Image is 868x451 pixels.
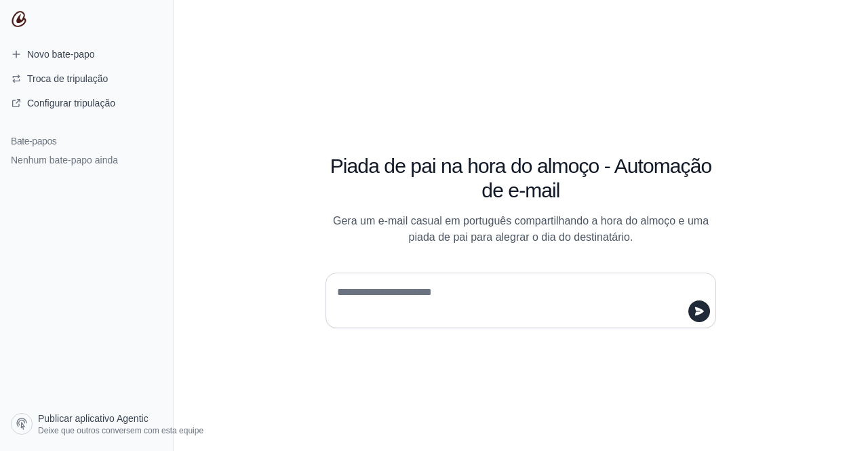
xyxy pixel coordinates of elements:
[11,11,27,27] img: Logotipo da CrewAI
[800,386,868,451] div: Widget de chat
[27,73,108,84] font: Troca de tripulação
[5,92,167,114] a: Configurar tripulação
[11,136,56,146] font: Bate-papos
[800,386,868,451] iframe: Chat Widget
[27,98,115,109] font: Configurar tripulação
[5,43,167,65] a: Novo bate-papo
[27,49,95,60] font: Novo bate-papo
[38,426,203,435] font: Deixe que outros conversem com esta equipe
[5,68,167,90] button: Troca de tripulação
[333,215,709,243] font: Gera um e-mail casual em português compartilhando a hora do almoço e uma piada de pai para alegra...
[11,155,118,165] font: Nenhum bate-papo ainda
[330,155,712,201] font: Piada de pai na hora do almoço - Automação de e-mail
[38,413,149,424] font: Publicar aplicativo Agentic
[5,408,178,440] a: Publicar aplicativo Agentic Deixe que outros conversem com esta equipe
